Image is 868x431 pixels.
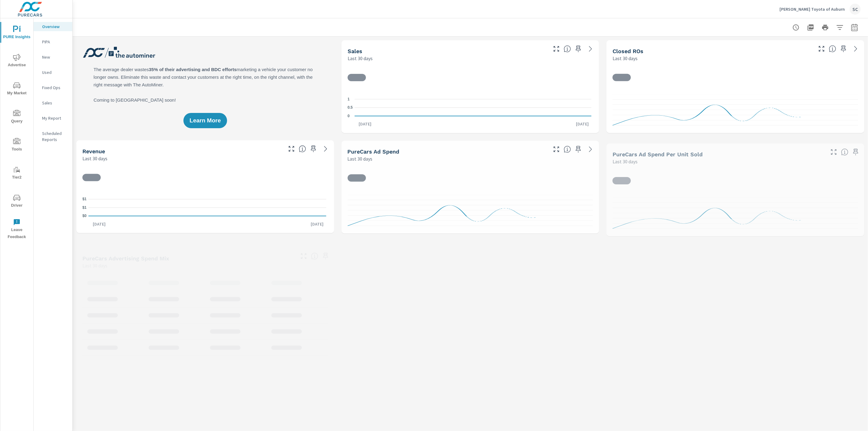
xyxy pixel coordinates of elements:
[42,24,67,30] p: Overview
[841,148,848,156] span: Average cost of advertising per each vehicle sold at the dealer over the selected date range. The...
[82,205,87,210] text: $1
[2,166,31,181] span: Tier2
[82,262,107,269] p: Last 30 days
[82,197,87,201] text: $1
[321,251,331,261] span: Save this to your personalized report
[89,221,110,227] p: [DATE]
[299,251,309,261] button: Make Fullscreen
[82,214,87,218] text: $0
[348,55,373,62] p: Last 30 days
[355,121,376,127] p: [DATE]
[309,144,318,154] span: Save this to your personalized report
[2,138,31,153] span: Tools
[2,26,31,41] span: PURE Insights
[34,114,72,123] div: My Report
[572,121,593,127] p: [DATE]
[348,155,373,162] p: Last 30 days
[82,148,105,154] h5: Revenue
[2,194,31,209] span: Driver
[573,144,583,154] span: Save this to your personalized report
[42,115,67,121] p: My Report
[2,110,31,125] span: Query
[779,6,845,12] p: [PERSON_NAME] Toyota of Auburn
[311,252,318,260] span: This table looks at how you compare to the amount of budget you spend per channel as opposed to y...
[183,113,227,128] button: Learn More
[552,144,561,154] button: Make Fullscreen
[82,155,107,162] p: Last 30 days
[307,221,328,227] p: [DATE]
[829,45,836,53] span: Number of Repair Orders Closed by the selected dealership group over the selected time range. [So...
[613,48,643,54] h5: Closed ROs
[848,21,861,34] button: Select Date Range
[287,144,296,154] button: Make Fullscreen
[348,148,400,155] h5: PureCars Ad Spend
[348,48,362,54] h5: Sales
[34,129,72,144] div: Scheduled Reports
[829,147,839,157] button: Make Fullscreen
[299,145,306,153] span: Total sales revenue over the selected date range. [Source: This data is sourced from the dealer’s...
[2,219,31,241] span: Leave Feedback
[34,98,72,107] div: Sales
[613,151,703,158] h5: PureCars Ad Spend Per Unit Sold
[564,45,571,53] span: Number of vehicles sold by the dealership over the selected date range. [Source: This data is sou...
[586,44,595,54] a: See more details in report
[805,21,817,34] button: "Export Report to PDF"
[34,22,72,31] div: Overview
[834,21,846,34] button: Apply Filters
[851,44,861,54] a: See more details in report
[348,114,350,118] text: 0
[839,44,848,54] span: Save this to your personalized report
[321,144,331,154] a: See more details in report
[586,144,595,154] a: See more details in report
[817,44,826,54] button: Make Fullscreen
[564,146,571,153] span: Total cost of media for all PureCars channels for the selected dealership group over the selected...
[2,82,31,97] span: My Market
[34,53,72,62] div: New
[613,158,638,165] p: Last 30 days
[2,54,31,69] span: Advertise
[42,130,67,143] p: Scheduled Reports
[82,255,169,262] h5: PureCars Advertising Spend Mix
[348,106,353,110] text: 0.5
[34,68,72,77] div: Used
[34,37,72,46] div: PIPA
[552,44,561,54] button: Make Fullscreen
[850,4,861,15] div: SC
[42,100,67,106] p: Sales
[42,54,67,60] p: New
[819,21,831,34] button: Print Report
[613,55,638,62] p: Last 30 days
[851,147,861,157] span: Save this to your personalized report
[34,83,72,92] div: Fixed Ops
[0,18,33,243] div: nav menu
[42,39,67,45] p: PIPA
[348,97,350,101] text: 1
[190,118,221,123] span: Learn More
[42,85,67,91] p: Fixed Ops
[573,44,583,54] span: Save this to your personalized report
[42,69,67,75] p: Used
